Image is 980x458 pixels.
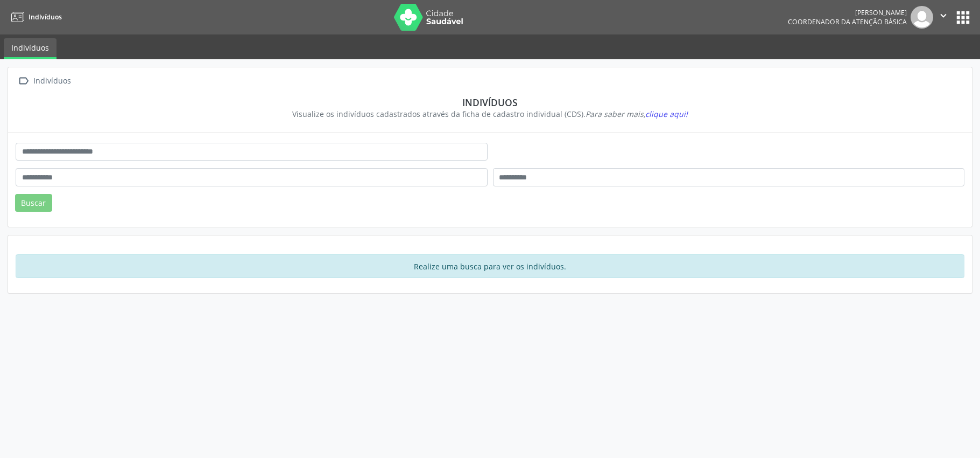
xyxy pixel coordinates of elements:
[4,38,57,59] a: Indivíduos
[23,96,957,108] div: Indivíduos
[788,17,907,26] span: Coordenador da Atenção Básica
[788,8,907,17] div: [PERSON_NAME]
[911,6,933,29] img: img
[16,254,964,278] div: Realize uma busca para ver os indivíduos.
[954,8,972,27] button: apps
[645,109,688,119] span: clique aqui!
[8,8,62,26] a: Indivíduos
[937,10,949,22] i: 
[15,194,52,212] button: Buscar
[586,109,688,119] i: Para saber mais,
[31,73,73,89] div: Indivíduos
[16,73,31,89] i: 
[933,6,954,29] button: 
[16,73,73,89] a:  Indivíduos
[29,12,62,22] span: Indivíduos
[23,108,957,120] div: Visualize os indivíduos cadastrados através da ficha de cadastro individual (CDS).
